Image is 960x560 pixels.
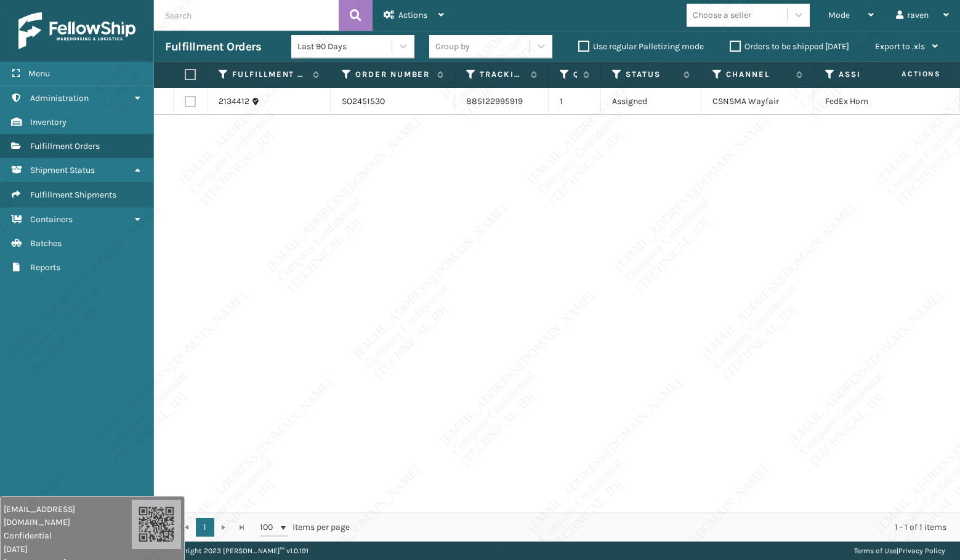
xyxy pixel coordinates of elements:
label: Status [626,69,677,80]
span: Fulfillment Orders [30,141,100,151]
td: FedEx Home Delivery [814,88,932,115]
td: 1 [549,88,601,115]
p: Copyright 2023 [PERSON_NAME]™ v 1.0.191 [169,542,309,560]
div: | [854,542,945,560]
span: Actions [863,64,948,84]
label: Use regular Palletizing mode [578,41,704,52]
label: Fulfillment Order Id [232,69,307,80]
label: Assigned Carrier Service [839,69,908,80]
span: 100 [260,521,278,534]
div: Group by [435,40,470,53]
span: Export to .xls [875,41,925,52]
h3: Fulfillment Orders [165,39,261,54]
span: Inventory [30,117,67,127]
span: [EMAIL_ADDRESS][DOMAIN_NAME] [4,503,132,529]
span: Menu [28,68,50,79]
span: [DATE] [4,543,132,556]
span: Shipment Status [30,165,95,175]
a: 2134412 [219,95,249,108]
span: Fulfillment Shipments [30,190,116,200]
span: Mode [828,10,850,20]
label: Quantity [573,69,577,80]
label: Orders to be shipped [DATE] [730,41,849,52]
span: Containers [30,214,73,225]
td: Assigned [601,88,701,115]
span: Reports [30,262,60,273]
div: Last 90 Days [297,40,393,53]
td: CSNSMA Wayfair [701,88,814,115]
a: 1 [196,518,214,537]
img: logo [18,12,135,49]
a: Terms of Use [854,546,897,555]
a: 885122995919 [466,96,523,106]
label: Order Number [355,69,431,80]
td: SO2451530 [331,88,455,115]
span: items per page [260,518,350,537]
div: Choose a seller [693,9,751,22]
label: Channel [726,69,790,80]
div: 1 - 1 of 1 items [367,521,946,534]
span: Administration [30,93,89,103]
span: Actions [398,10,427,20]
span: Batches [30,238,62,249]
label: Tracking Number [480,69,525,80]
a: Privacy Policy [898,546,945,555]
span: Confidential [4,529,132,542]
